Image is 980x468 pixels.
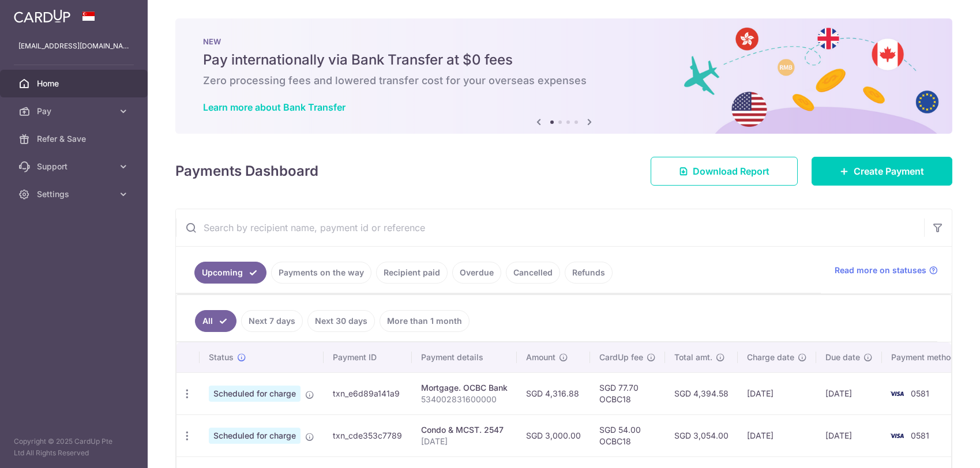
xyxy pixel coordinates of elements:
span: CardUp fee [599,352,643,363]
a: Download Report [651,157,798,186]
td: txn_e6d89a141a9 [324,372,412,414]
p: [EMAIL_ADDRESS][DOMAIN_NAME] [18,40,129,52]
span: Total amt. [674,352,712,363]
td: [DATE] [738,414,816,456]
img: Bank Card [885,387,908,401]
span: Due date [825,352,860,363]
img: Bank Card [885,429,908,443]
a: Next 7 days [241,310,303,332]
a: Upcoming [194,262,266,284]
a: Read more on statuses [835,265,938,276]
span: Create Payment [854,164,924,178]
td: SGD 77.70 OCBC18 [590,372,665,414]
span: Charge date [747,352,794,363]
input: Search by recipient name, payment id or reference [176,209,924,246]
div: Mortgage. OCBC Bank [421,382,508,394]
a: Refunds [565,262,613,284]
p: [DATE] [421,436,508,447]
span: Download Report [693,164,769,178]
span: Home [37,78,113,89]
a: Payments on the way [271,262,371,284]
h5: Pay internationally via Bank Transfer at $0 fees [203,51,925,69]
a: All [195,310,236,332]
a: Next 30 days [307,310,375,332]
td: SGD 3,000.00 [517,414,590,456]
span: Status [209,352,234,363]
span: Settings [37,188,113,200]
span: Read more on statuses [835,265,926,276]
p: 534002831600000 [421,394,508,405]
img: CardUp [14,9,70,23]
span: Support [37,161,113,172]
th: Payment details [412,342,517,372]
td: SGD 54.00 OCBC18 [590,414,665,456]
h4: Payments Dashboard [175,161,318,182]
span: Pay [37,105,113,117]
th: Payment method [882,342,970,372]
a: Overdue [452,262,501,284]
th: Payment ID [324,342,412,372]
img: Bank transfer banner [175,18,952,134]
span: Amount [526,352,555,363]
div: Condo & MCST. 2547 [421,424,508,436]
a: Learn more about Bank Transfer [203,101,346,113]
a: Cancelled [506,262,560,284]
td: [DATE] [738,372,816,414]
td: [DATE] [816,372,882,414]
span: 0581 [911,431,929,440]
a: More than 1 month [380,310,470,332]
td: SGD 4,394.58 [665,372,738,414]
span: Scheduled for charge [209,386,301,402]
p: NEW [203,37,925,46]
a: Recipient paid [376,262,448,284]
td: [DATE] [816,414,882,456]
span: Scheduled for charge [209,428,301,444]
h6: Zero processing fees and lowered transfer cost for your overseas expenses [203,74,925,88]
a: Create Payment [812,157,952,186]
td: txn_cde353c7789 [324,414,412,456]
td: SGD 3,054.00 [665,414,738,456]
span: 0581 [911,388,929,398]
span: Refer & Save [37,133,113,145]
td: SGD 4,316.88 [517,372,590,414]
